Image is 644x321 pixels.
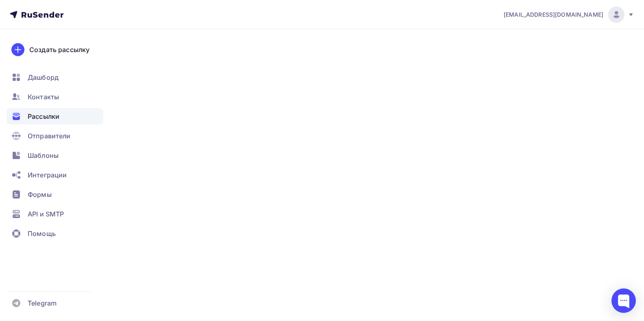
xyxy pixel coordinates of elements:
span: Отправители [28,131,71,141]
span: Telegram [28,298,57,308]
span: Рассылки [28,111,59,121]
a: Шаблоны [7,147,103,164]
span: API и SMTP [28,209,64,219]
a: Дашборд [7,69,103,85]
span: Помощь [28,229,56,238]
a: [EMAIL_ADDRESS][DOMAIN_NAME] [504,7,634,23]
span: Формы [28,190,52,199]
span: Шаблоны [28,151,59,160]
div: Создать рассылку [29,45,90,55]
a: Рассылки [7,108,103,124]
span: Дашборд [28,72,59,82]
span: Контакты [28,92,59,102]
a: Контакты [7,89,103,105]
span: Интеграции [28,170,67,180]
a: Формы [7,186,103,203]
span: [EMAIL_ADDRESS][DOMAIN_NAME] [504,11,603,19]
a: Отправители [7,128,103,144]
